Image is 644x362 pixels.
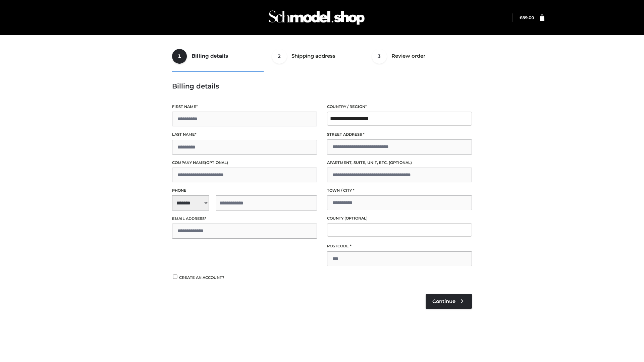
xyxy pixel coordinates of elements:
[327,131,472,138] label: Street address
[426,294,472,309] a: Continue
[172,104,317,110] label: First name
[389,160,412,165] span: (optional)
[344,216,368,221] span: (optional)
[172,131,317,138] label: Last name
[179,275,224,280] span: Create an account?
[327,187,472,194] label: Town / City
[520,15,534,20] bdi: 89.00
[205,160,228,165] span: (optional)
[327,215,472,222] label: County
[327,104,472,110] label: Country / Region
[172,216,317,222] label: Email address
[432,298,455,304] span: Continue
[327,160,472,166] label: Apartment, suite, unit, etc.
[520,15,534,20] a: £89.00
[172,275,178,279] input: Create an account?
[172,187,317,194] label: Phone
[266,4,367,31] img: Schmodel Admin 964
[327,243,472,249] label: Postcode
[520,15,522,20] span: £
[172,82,472,90] h3: Billing details
[172,160,317,166] label: Company name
